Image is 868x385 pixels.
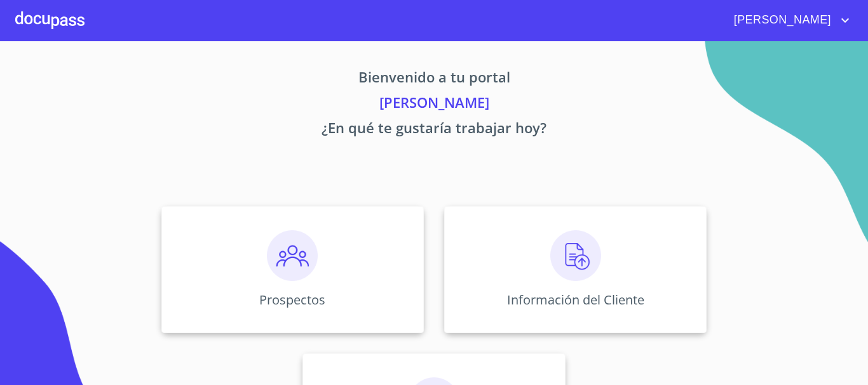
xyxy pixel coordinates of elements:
p: [PERSON_NAME] [43,92,825,117]
span: [PERSON_NAME] [724,10,837,30]
img: carga.png [550,230,601,281]
p: Prospectos [259,291,325,308]
button: account of current user [724,10,853,30]
p: ¿En qué te gustaría trabajar hoy? [43,117,825,143]
p: Información del Cliente [507,291,644,308]
p: Bienvenido a tu portal [43,67,825,92]
img: prospectos.png [267,230,318,281]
